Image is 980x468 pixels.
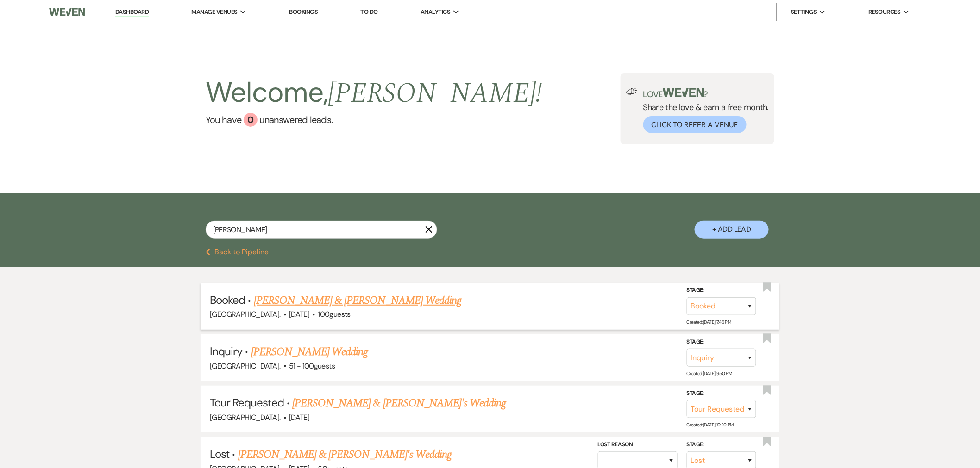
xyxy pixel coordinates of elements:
[791,7,817,17] span: Settings
[289,361,335,371] span: 51 - 100 guests
[206,113,542,127] a: You have 0 unanswered leads.
[687,319,731,325] span: Created: [DATE] 7:46 PM
[626,88,638,95] img: loud-speaker-illustration.svg
[421,7,450,17] span: Analytics
[238,446,452,463] a: [PERSON_NAME] & [PERSON_NAME]'s Wedding
[687,370,732,376] span: Created: [DATE] 9:50 PM
[292,395,506,412] a: [PERSON_NAME] & [PERSON_NAME]'s Wedding
[210,395,284,410] span: Tour Requested
[254,292,461,309] a: [PERSON_NAME] & [PERSON_NAME] Wedding
[210,361,280,371] span: [GEOGRAPHIC_DATA].
[206,221,437,239] input: Search by name, event date, email address or phone number
[206,248,269,256] button: Back to Pipeline
[192,7,238,17] span: Manage Venues
[687,388,756,399] label: Stage:
[115,8,149,17] a: Dashboard
[687,337,756,347] label: Stage:
[206,73,542,113] h2: Welcome,
[49,2,85,22] img: Weven Logo
[289,8,318,16] a: Bookings
[289,413,309,422] span: [DATE]
[663,88,704,97] img: weven-logo-green.svg
[361,8,378,16] a: To Do
[643,88,769,99] p: Love ?
[210,413,280,422] span: [GEOGRAPHIC_DATA].
[210,344,242,358] span: Inquiry
[210,309,280,319] span: [GEOGRAPHIC_DATA].
[638,88,769,133] div: Share the love & earn a free month.
[687,285,756,296] label: Stage:
[244,113,258,127] div: 0
[210,293,245,307] span: Booked
[598,440,678,450] label: Lost Reason
[868,7,900,17] span: Resources
[251,344,368,360] a: [PERSON_NAME] Wedding
[318,309,351,319] span: 100 guests
[695,221,769,239] button: + Add Lead
[687,422,734,428] span: Created: [DATE] 10:20 PM
[687,440,756,450] label: Stage:
[289,309,309,319] span: [DATE]
[210,447,229,461] span: Lost
[643,116,747,133] button: Click to Refer a Venue
[328,72,542,115] span: [PERSON_NAME] !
